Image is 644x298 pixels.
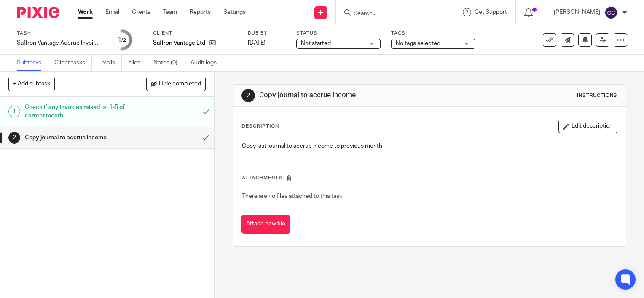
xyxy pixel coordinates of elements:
a: Notes (0) [153,55,184,71]
a: Subtasks [17,55,48,71]
a: Settings [223,8,246,16]
button: Attach new file [241,215,290,234]
img: svg%3E [604,6,618,19]
span: Attachments [242,176,282,180]
span: No tags selected [396,40,440,46]
label: Due by [248,30,286,37]
label: Tags [391,30,475,37]
p: [PERSON_NAME] [554,8,600,16]
p: Copy last journal to accrue income to previous month [242,142,617,150]
small: /2 [121,38,126,43]
span: There are no files attached to this task. [242,193,343,199]
a: Email [105,8,119,16]
span: Not started [301,40,331,46]
label: Task [17,30,101,37]
a: Team [163,8,177,16]
button: Edit description [558,120,617,133]
span: Get Support [475,9,507,15]
a: Client tasks [54,55,92,71]
p: Saffron Vantage Ltd [153,39,205,47]
span: [DATE] [248,40,266,46]
h1: Copy journal to accrue income [259,91,447,100]
input: Search [353,10,429,18]
div: 1 [8,106,20,117]
a: Clients [132,8,150,16]
label: Status [296,30,381,37]
div: 2 [241,89,255,102]
img: Pixie [17,7,59,18]
span: Hide completed [159,81,201,88]
a: Audit logs [191,55,223,71]
p: Description [241,123,279,130]
a: Files [128,55,147,71]
a: Emails [98,55,122,71]
div: 1 [118,35,126,45]
button: + Add subtask [8,77,55,91]
div: 2 [8,132,20,144]
label: Client [153,30,237,37]
h1: Copy journal to accrue income [25,131,134,144]
div: Saffron Vantage Accrue Invoices [17,39,101,47]
div: Instructions [577,92,617,99]
button: Hide completed [146,77,206,91]
h1: Check if any invoices raised on 1-5 of current month [25,101,134,122]
a: Work [78,8,93,16]
a: Reports [190,8,211,16]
